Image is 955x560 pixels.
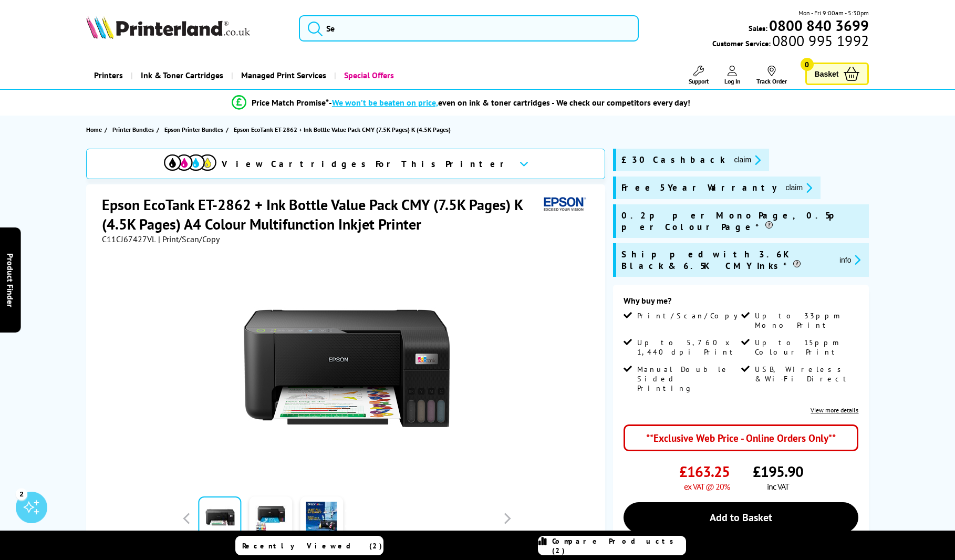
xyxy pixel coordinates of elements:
[164,124,223,135] span: Epson Printer Bundles
[805,63,869,85] a: Basket 0
[684,481,730,492] span: ex VAT @ 20%
[811,406,858,414] a: View more details
[242,541,382,551] span: Recently Viewed (2)
[767,481,789,492] span: inc VAT
[624,295,858,311] div: Why buy me?
[755,338,856,357] span: Up to 15ppm Colour Print
[749,23,767,33] span: Sales:
[244,265,450,471] img: Epson EcoTank ET-2862 + Ink Bottle Value Pack CMY (7.5K Pages) K (4.5K Pages)
[86,124,105,135] a: Home
[86,62,131,89] a: Printers
[252,97,329,108] span: Price Match Promise*
[334,62,402,89] a: Special Offers
[637,311,745,320] span: Print/Scan/Copy
[753,462,803,481] span: £195.90
[102,195,540,234] h1: Epson EcoTank ET-2862 + Ink Bottle Value Pack CMY (7.5K Pages) K (4.5K Pages) A4 Colour Multifunc...
[755,311,856,330] span: Up to 33ppm Mono Print
[724,66,741,85] a: Log In
[624,424,858,451] div: **Exclusive Web Price - Online Orders Only**
[538,536,686,555] a: Compare Products (2)
[5,253,16,307] span: Product Finder
[141,62,223,89] span: Ink & Toner Cartridges
[621,182,777,194] span: Free 5 Year Warranty
[637,338,739,357] span: Up to 5,760 x 1,440 dpi Print
[222,158,511,170] span: View Cartridges For This Printer
[102,234,156,244] span: C11CJ67427VL
[731,154,764,166] button: promo-description
[86,16,250,39] img: Printerland Logo
[769,16,869,35] b: 0800 840 3699
[299,15,639,42] input: Se
[235,536,383,555] a: Recently Viewed (2)
[112,124,157,135] a: Printer Bundles
[131,62,231,89] a: Ink & Toner Cartridges
[231,62,334,89] a: Managed Print Services
[164,124,226,135] a: Epson Printer Bundles
[16,488,27,500] div: 2
[539,195,588,214] img: Epson
[164,154,216,171] img: cmyk-icon.svg
[712,36,869,48] span: Customer Service:
[836,254,864,266] button: promo-description
[112,124,154,135] span: Printer Bundles
[679,462,730,481] span: £163.25
[815,67,839,81] span: Basket
[86,16,286,41] a: Printerland Logo
[801,58,814,71] span: 0
[771,36,869,46] span: 0800 995 1992
[756,66,787,85] a: Track Order
[689,66,709,85] a: Support
[234,126,451,133] span: Epson EcoTank ET-2862 + Ink Bottle Value Pack CMY (7.5K Pages) K (4.5K Pages)
[637,365,739,393] span: Manual Double Sided Printing
[329,97,690,108] div: - even on ink & toner cartridges - We check our competitors every day!
[332,97,438,108] span: We won’t be beaten on price,
[158,234,220,244] span: | Print/Scan/Copy
[63,94,859,112] li: modal_Promise
[86,124,102,135] span: Home
[689,77,709,85] span: Support
[624,502,858,533] a: Add to Basket
[724,77,741,85] span: Log In
[621,248,831,272] span: Shipped with 3.6K Black & 6.5K CMY Inks*
[621,210,864,233] span: 0.2p per Mono Page, 0.5p per Colour Page*
[767,20,869,30] a: 0800 840 3699
[621,154,725,166] span: £30 Cashback
[755,365,856,383] span: USB, Wireless & Wi-Fi Direct
[552,536,686,555] span: Compare Products (2)
[782,182,815,194] button: promo-description
[798,8,869,18] span: Mon - Fri 9:00am - 5:30pm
